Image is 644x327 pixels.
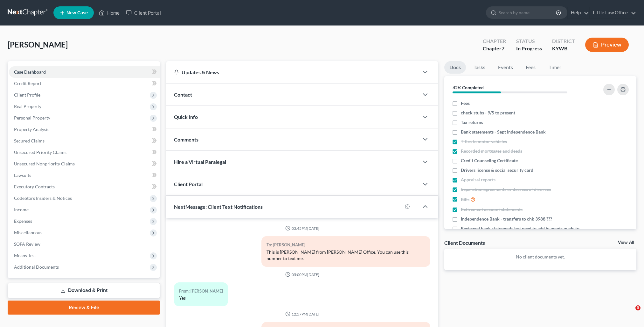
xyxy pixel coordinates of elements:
[461,216,552,222] span: Independence Bank - transfers to chk 3988 ???
[552,38,575,45] div: District
[493,61,518,74] a: Events
[9,147,160,158] a: Unsecured Priority Claims
[174,204,263,210] span: NextMessage: Client Text Notifications
[585,38,629,52] button: Preview
[461,148,522,154] span: Recorded mortgages and deeds
[14,218,32,224] span: Expenses
[14,104,41,109] span: Real Property
[14,230,42,235] span: Miscellaneous
[174,136,198,142] span: Comments
[461,138,507,145] span: Titles to motor vehicles
[14,195,72,201] span: Codebtors Insiders & Notices
[461,110,515,116] span: check stubs - 9/5 to present
[96,7,123,18] a: Home
[9,135,160,147] a: Secured Claims
[9,170,160,181] a: Lawsuits
[8,283,160,298] a: Download & Print
[9,78,160,89] a: Credit Report
[461,225,583,238] span: Reviewed bank statements but need to add in pymts made to creditors in last 90 days
[174,114,198,120] span: Quick Info
[453,85,484,90] strong: 42% Completed
[14,127,49,132] span: Property Analysis
[516,38,542,45] div: Status
[14,184,55,189] span: Executory Contracts
[14,115,50,120] span: Personal Property
[9,181,160,193] a: Executory Contracts
[461,177,495,183] span: Appraisal reports
[66,11,88,15] span: New Case
[267,249,425,262] div: This is [PERSON_NAME] from [PERSON_NAME] Office. You can use this number to text me.
[14,69,46,75] span: Case Dashboard
[444,239,485,246] div: Client Documents
[483,38,506,45] div: Chapter
[174,181,203,187] span: Client Portal
[14,264,59,270] span: Additional Documents
[568,7,589,18] a: Help
[516,45,542,52] div: In Progress
[622,305,638,321] iframe: Intercom live chat
[9,158,160,170] a: Unsecured Nonpriority Claims
[499,7,557,18] input: Search by name...
[174,159,226,165] span: Hire a Virtual Paralegal
[123,7,164,18] a: Client Portal
[502,45,504,51] span: 7
[14,149,66,155] span: Unsecured Priority Claims
[461,100,470,106] span: Fees
[8,301,160,315] a: Review & File
[267,241,425,249] div: To: [PERSON_NAME]
[174,311,430,317] div: 12:57PM[DATE]
[14,161,75,166] span: Unsecured Nonpriority Claims
[468,61,490,74] a: Tasks
[461,129,546,135] span: Bank statements - Sept Independence Bank
[14,92,40,98] span: Client Profile
[461,186,551,193] span: Separation agreements or decrees of divorces
[461,157,518,164] span: Credit Counseling Certificate
[461,196,469,203] span: Bills
[483,45,506,52] div: Chapter
[521,61,541,74] a: Fees
[635,305,641,310] span: 3
[179,287,223,295] div: From: [PERSON_NAME]
[449,254,631,260] p: No client documents yet.
[174,91,192,98] span: Contact
[174,272,430,277] div: 05:00PM[DATE]
[9,238,160,250] a: SOFA Review
[444,61,466,74] a: Docs
[544,61,566,74] a: Timer
[14,241,40,247] span: SOFA Review
[552,45,575,52] div: KYWB
[14,81,41,86] span: Credit Report
[174,69,411,76] div: Updates & News
[174,226,430,231] div: 03:45PM[DATE]
[179,295,223,301] div: Yes
[14,253,36,258] span: Means Test
[590,7,636,18] a: Little Law Office
[9,66,160,78] a: Case Dashboard
[461,206,523,213] span: Retirement account statements
[618,240,634,245] a: View All
[461,119,483,126] span: Tax returns
[9,124,160,135] a: Property Analysis
[14,207,29,212] span: Income
[14,138,45,143] span: Secured Claims
[8,40,68,49] span: [PERSON_NAME]
[461,167,533,173] span: Drivers license & social security card
[14,172,31,178] span: Lawsuits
